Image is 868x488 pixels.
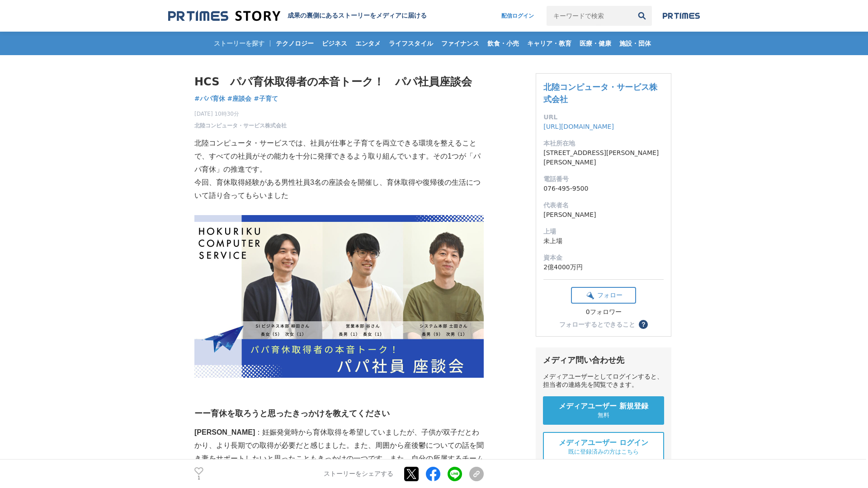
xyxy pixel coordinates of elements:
[227,94,252,103] a: #座談会
[543,253,664,263] dt: 資本金
[492,6,543,26] a: 配信ログイン
[194,73,484,90] h1: HCS パパ育休取得者の本音トーク！ パパ社員座談会
[543,210,664,220] dd: [PERSON_NAME]
[559,321,635,328] div: フォローするとできること
[524,32,575,55] a: キャリア・教育
[194,176,484,202] p: 今回、育休取得経験がある男性社員3名の座談会を開催し、育休取得や復帰後の生活について語り合ってもらいました
[254,94,278,103] a: #子育て
[640,321,646,328] span: ？
[543,82,657,104] a: 北陸コンピュータ・サービス株式会社
[663,12,700,19] img: prtimes
[543,139,664,148] dt: 本社所在地
[194,409,390,418] strong: ーー育休を取ろうと思ったきっかけを教えてください
[194,94,225,103] a: #パパ育休
[568,448,639,456] span: 既に登録済みの方はこちら
[194,94,225,103] span: #パパ育休
[324,470,393,478] p: ストーリーをシェアする
[194,215,484,378] img: thumbnail_a176d2e0-9e6f-11f0-a8fb-cf86870298dc.jpg
[543,148,664,167] dd: [STREET_ADDRESS][PERSON_NAME][PERSON_NAME]
[543,236,664,246] dd: 未上場
[194,428,255,436] strong: [PERSON_NAME]
[438,39,483,47] span: ファイナンス
[616,39,655,47] span: 施設・団体
[543,201,664,210] dt: 代表者名
[385,32,437,55] a: ライフスタイル
[352,32,384,55] a: エンタメ
[571,308,636,316] div: 0フォロワー
[254,94,278,103] span: #子育て
[194,110,287,118] span: [DATE] 10時30分
[385,39,437,47] span: ライフスタイル
[168,10,280,22] img: 成果の裏側にあるストーリーをメディアに届ける
[543,355,664,366] div: メディア問い合わせ先
[598,411,609,419] span: 無料
[576,32,615,55] a: 医療・健康
[524,39,575,47] span: キャリア・教育
[318,32,351,55] a: ビジネス
[543,373,664,389] div: メディアユーザーとしてログインすると、担当者の連絡先を閲覧できます。
[639,320,648,329] button: ？
[543,396,664,425] a: メディアユーザー 新規登録 無料
[272,39,317,47] span: テクノロジー
[227,94,252,103] span: #座談会
[559,402,648,411] span: メディアユーザー 新規登録
[543,113,664,122] dt: URL
[352,39,384,47] span: エンタメ
[632,6,652,26] button: 検索
[543,174,664,184] dt: 電話番号
[543,184,664,193] dd: 076-495-9500
[288,12,427,20] h2: 成果の裏側にあるストーリーをメディアに届ける
[576,39,615,47] span: 医療・健康
[194,476,203,480] p: 1
[571,287,636,304] button: フォロー
[168,10,427,22] a: 成果の裏側にあるストーリーをメディアに届ける 成果の裏側にあるストーリーをメディアに届ける
[194,137,484,176] p: 北陸コンピュータ・サービスでは、社員が仕事と子育てを両立できる環境を整えることで、すべての社員がその能力を十分に発揮できるよう取り組んでいます。その1つが「パパ育休」の推進です。
[438,32,483,55] a: ファイナンス
[543,227,664,236] dt: 上場
[484,32,523,55] a: 飲食・小売
[272,32,317,55] a: テクノロジー
[559,438,648,448] span: メディアユーザー ログイン
[484,39,523,47] span: 飲食・小売
[543,432,664,462] a: メディアユーザー ログイン 既に登録済みの方はこちら
[194,122,287,130] a: 北陸コンピュータ・サービス株式会社
[616,32,655,55] a: 施設・団体
[543,123,614,130] a: [URL][DOMAIN_NAME]
[318,39,351,47] span: ビジネス
[547,6,632,26] input: キーワードで検索
[543,263,664,272] dd: 2億4000万円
